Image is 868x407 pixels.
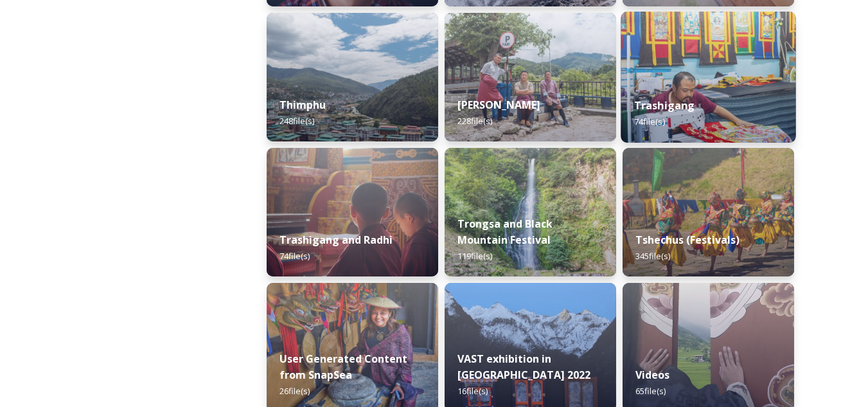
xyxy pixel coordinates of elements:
[621,12,795,143] img: Trashigang%2520and%2520Rangjung%2520060723%2520by%2520Amp%2520Sripimanwat-66.jpg
[635,385,666,397] span: 65 file(s)
[279,385,310,397] span: 26 file(s)
[635,233,740,247] strong: Tshechus (Festivals)
[267,148,438,276] img: Trashigang%2520and%2520Rangjung%2520060723%2520by%2520Amp%2520Sripimanwat-32.jpg
[634,98,695,113] strong: Trashigang
[267,13,438,141] img: Thimphu%2520190723%2520by%2520Amp%2520Sripimanwat-43.jpg
[457,98,540,112] strong: [PERSON_NAME]
[445,13,616,141] img: Trashi%2520Yangtse%2520090723%2520by%2520Amp%2520Sripimanwat-187.jpg
[457,352,590,382] strong: VAST exhibition in [GEOGRAPHIC_DATA] 2022
[457,217,553,247] strong: Trongsa and Black Mountain Festival
[279,233,393,247] strong: Trashigang and Radhi
[635,250,670,262] span: 345 file(s)
[634,116,665,127] span: 74 file(s)
[279,115,314,127] span: 248 file(s)
[635,368,669,382] strong: Videos
[623,148,794,276] img: Dechenphu%2520Festival14.jpg
[279,352,407,382] strong: User Generated Content from SnapSea
[445,148,616,276] img: 2022-10-01%252018.12.56.jpg
[457,250,492,262] span: 119 file(s)
[279,98,326,112] strong: Thimphu
[279,250,310,262] span: 74 file(s)
[457,115,492,127] span: 228 file(s)
[457,385,488,397] span: 16 file(s)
